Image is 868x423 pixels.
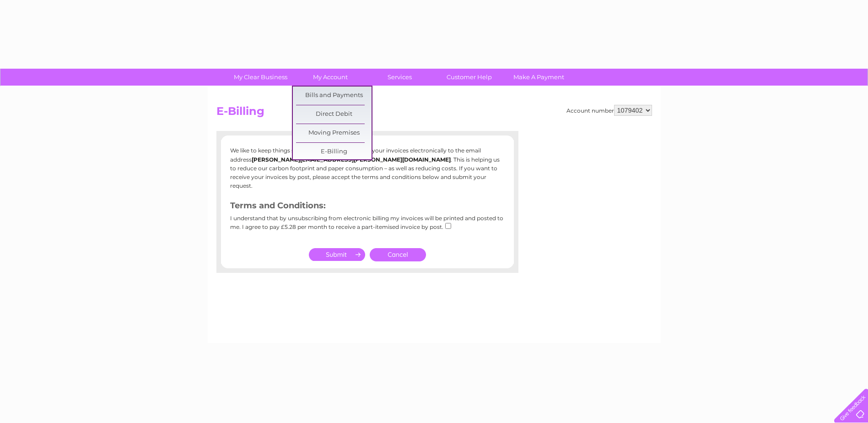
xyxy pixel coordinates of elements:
a: Make A Payment [501,69,577,86]
a: My Account [292,69,368,86]
a: Services [362,69,437,86]
a: Cancel [370,248,426,261]
a: My Clear Business [223,69,298,86]
div: I understand that by unsubscribing from electronic billing my invoices will be printed and posted... [230,215,505,237]
h2: E-Billing [216,105,652,122]
a: Direct Debit [296,105,372,124]
a: Moving Premises [296,124,372,142]
a: Bills and Payments [296,87,372,105]
div: Account number [566,105,652,116]
h3: Terms and Conditions: [230,199,505,215]
a: Customer Help [431,69,507,86]
b: [PERSON_NAME][EMAIL_ADDRESS][PERSON_NAME][DOMAIN_NAME] [252,156,451,163]
p: We like to keep things simple. You currently receive your invoices electronically to the email ad... [230,146,505,190]
input: Submit [309,248,365,261]
a: E-Billing [296,143,372,161]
